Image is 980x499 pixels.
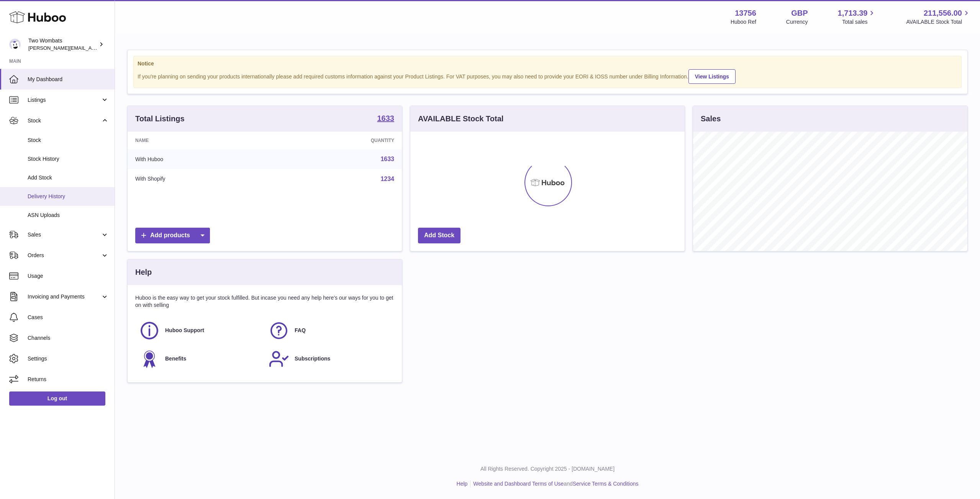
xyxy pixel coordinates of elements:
div: If you're planning on sending your products internationally please add required customs informati... [138,68,957,84]
th: Name [128,132,275,149]
span: Stock [28,137,109,144]
span: Cases [28,314,109,321]
div: Two Wombats [28,37,97,52]
a: 1,713.39 Total sales [838,8,877,26]
span: AVAILABLE Stock Total [906,18,971,26]
a: Add products [135,228,210,243]
a: Subscriptions [269,349,390,369]
h3: Sales [701,114,721,124]
span: Sales [28,231,101,238]
span: Settings [28,355,109,362]
span: Usage [28,272,109,280]
span: Add Stock [28,174,109,181]
span: 211,556.00 [924,8,962,18]
th: Quantity [275,132,402,149]
div: Currency [786,18,808,26]
span: Huboo Support [165,327,204,334]
a: Huboo Support [139,320,261,341]
a: 1633 [380,156,394,162]
span: Delivery History [28,193,109,200]
a: 1234 [380,176,394,182]
p: Huboo is the easy way to get your stock fulfilled. But incase you need any help here's our ways f... [135,294,394,309]
a: Service Terms & Conditions [573,481,639,487]
span: Total sales [842,18,876,26]
td: With Huboo [128,149,275,169]
h3: Help [135,267,152,277]
img: philip.carroll@twowombats.com [9,39,21,50]
strong: 1633 [377,114,395,122]
a: Add Stock [418,228,461,243]
span: ASN Uploads [28,212,109,219]
span: Stock [28,117,101,124]
a: 1633 [377,114,395,124]
li: and [470,480,638,488]
a: Help [457,481,468,487]
a: FAQ [269,320,390,341]
span: Returns [28,376,109,383]
td: With Shopify [128,169,275,189]
a: Website and Dashboard Terms of Use [473,481,564,487]
span: Listings [28,96,101,104]
a: 211,556.00 AVAILABLE Stock Total [906,8,971,26]
span: FAQ [295,327,306,334]
strong: GBP [791,8,808,18]
h3: AVAILABLE Stock Total [418,114,503,124]
span: My Dashboard [28,76,109,83]
strong: Notice [138,60,957,67]
span: [PERSON_NAME][EMAIL_ADDRESS][PERSON_NAME][DOMAIN_NAME] [28,45,195,51]
div: Huboo Ref [731,18,756,26]
h3: Total Listings [135,114,185,124]
span: Channels [28,334,109,342]
span: 1,713.39 [838,8,868,18]
a: View Listings [688,69,736,84]
span: Orders [28,252,101,259]
span: Stock History [28,155,109,163]
span: Invoicing and Payments [28,293,101,300]
a: Log out [9,391,105,405]
span: Subscriptions [295,355,330,362]
strong: 13756 [735,8,756,18]
span: Benefits [165,355,186,362]
a: Benefits [139,349,261,369]
p: All Rights Reserved. Copyright 2025 - [DOMAIN_NAME] [121,465,974,473]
